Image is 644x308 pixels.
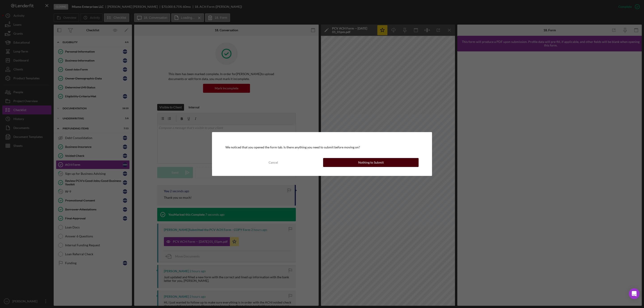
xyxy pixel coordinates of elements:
div: We noticed that you opened the form tab. Is there anything you need to submit before moving on? [225,146,419,149]
button: Nothing to Submit [323,158,419,167]
button: Cancel [225,158,321,167]
div: Cancel [269,158,278,167]
div: Open Intercom Messenger [629,288,640,299]
div: Nothing to Submit [358,158,384,167]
